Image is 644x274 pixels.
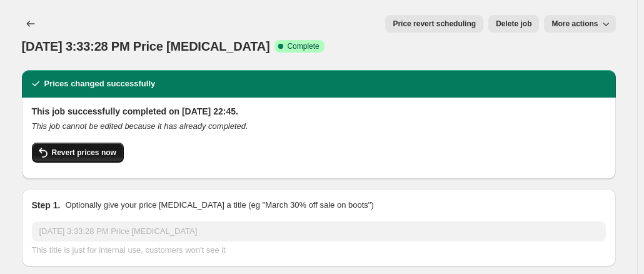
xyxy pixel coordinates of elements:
[393,19,476,29] span: Price revert scheduling
[22,39,270,53] span: [DATE] 3:33:28 PM Price [MEDICAL_DATA]
[32,199,61,211] h2: Step 1.
[287,41,319,51] span: Complete
[32,143,124,163] button: Revert prices now
[544,15,615,33] button: More actions
[32,121,248,131] i: This job cannot be edited because it has already completed.
[52,148,116,158] span: Revert prices now
[44,78,156,90] h2: Prices changed successfully
[488,15,539,33] button: Delete job
[22,15,39,33] button: Price change jobs
[32,245,226,255] span: This title is just for internal use, customers won't see it
[65,199,373,211] p: Optionally give your price [MEDICAL_DATA] a title (eg "March 30% off sale on boots")
[32,105,606,118] h2: This job successfully completed on [DATE] 22:45.
[551,19,598,29] span: More actions
[496,19,531,29] span: Delete job
[385,15,483,33] button: Price revert scheduling
[32,221,606,241] input: 30% off holiday sale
